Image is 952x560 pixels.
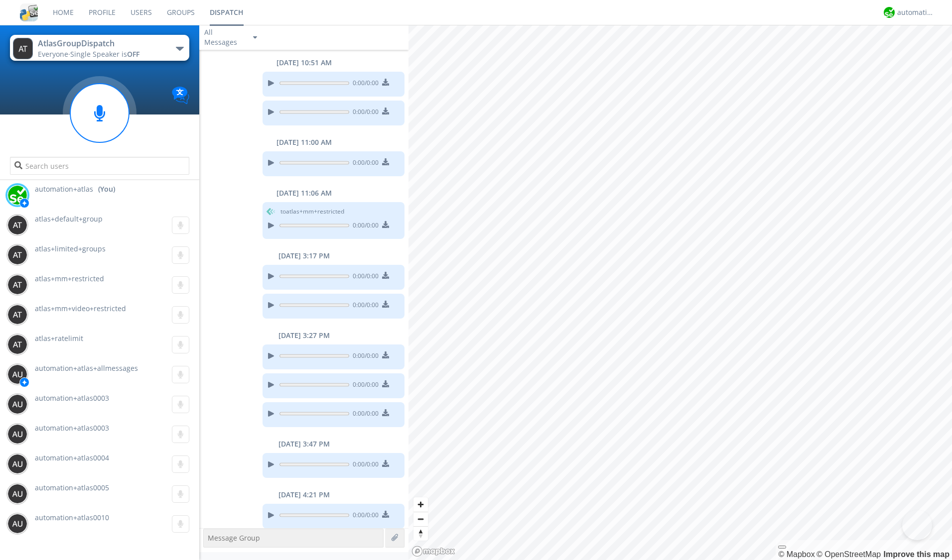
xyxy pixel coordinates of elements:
[349,79,379,90] span: 0:00 / 0:00
[897,7,935,17] div: automation+atlas
[38,49,150,59] div: Everyone ·
[10,35,189,61] button: AtlasGroupDispatchEveryone·Single Speaker isOFF
[382,221,389,228] img: download media button
[35,363,138,373] span: automation+atlas+allmessages
[884,550,950,559] a: Map feedback
[7,245,27,265] img: 373638.png
[349,460,379,471] span: 0:00 / 0:00
[7,364,27,384] img: 373638.png
[199,188,408,198] div: [DATE] 11:06 AM
[35,513,109,522] span: automation+atlas0010
[349,409,379,420] span: 0:00 / 0:00
[7,484,27,504] img: 373638.png
[382,79,389,86] img: download media button
[98,184,115,194] div: (You)
[35,334,83,343] span: atlas+ratelimit
[7,215,27,235] img: 373638.png
[70,49,139,59] span: Single Speaker is
[199,58,408,68] div: [DATE] 10:51 AM
[7,454,27,474] img: 373638.png
[413,512,428,526] button: Zoom out
[199,439,408,449] div: [DATE] 3:47 PM
[778,550,815,559] a: Mapbox
[382,272,389,279] img: download media button
[816,550,881,559] a: OpenStreetMap
[413,526,428,541] button: Reset bearing to north
[382,301,389,308] img: download media button
[204,27,244,47] div: All Messages
[172,87,189,104] img: Translation enabled
[408,25,952,560] canvas: Map
[35,244,106,253] span: atlas+limited+groups
[35,393,109,403] span: automation+atlas0003
[382,158,389,165] img: download media button
[7,514,27,534] img: 373638.png
[349,380,379,391] span: 0:00 / 0:00
[382,380,389,387] img: download media button
[382,511,389,518] img: download media button
[7,185,27,205] img: d2d01cd9b4174d08988066c6d424eccd
[35,483,109,492] span: automation+atlas0005
[7,305,27,325] img: 373638.png
[413,512,428,526] span: Zoom out
[35,214,103,224] span: atlas+default+group
[382,108,389,114] img: download media button
[349,108,379,118] span: 0:00 / 0:00
[35,453,109,462] span: automation+atlas0004
[7,275,27,295] img: 373638.png
[382,460,389,467] img: download media button
[199,251,408,261] div: [DATE] 3:17 PM
[35,184,93,194] span: automation+atlas
[20,3,38,21] img: cddb5a64eb264b2086981ab96f4c1ba7
[411,546,455,557] a: Mapbox logo
[253,36,257,39] img: caret-down-sm.svg
[280,207,344,216] span: to atlas+mm+restricted
[38,38,150,49] div: AtlasGroupDispatch
[35,304,126,313] span: atlas+mm+video+restricted
[7,394,27,414] img: 373638.png
[884,7,895,18] img: d2d01cd9b4174d08988066c6d424eccd
[349,272,379,283] span: 0:00 / 0:00
[10,157,189,175] input: Search users
[7,424,27,444] img: 373638.png
[349,351,379,362] span: 0:00 / 0:00
[778,546,786,549] button: Toggle attribution
[35,423,109,433] span: automation+atlas0003
[349,301,379,312] span: 0:00 / 0:00
[199,490,408,500] div: [DATE] 4:21 PM
[413,497,428,512] button: Zoom in
[199,331,408,340] div: [DATE] 3:27 PM
[382,409,389,416] img: download media button
[349,221,379,232] span: 0:00 / 0:00
[349,158,379,169] span: 0:00 / 0:00
[902,510,932,540] iframe: Toggle Customer Support
[13,38,33,59] img: 373638.png
[199,137,408,147] div: [DATE] 11:00 AM
[413,527,428,541] span: Reset bearing to north
[35,274,104,283] span: atlas+mm+restricted
[7,335,27,354] img: 373638.png
[127,49,139,59] span: OFF
[382,351,389,358] img: download media button
[349,511,379,522] span: 0:00 / 0:00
